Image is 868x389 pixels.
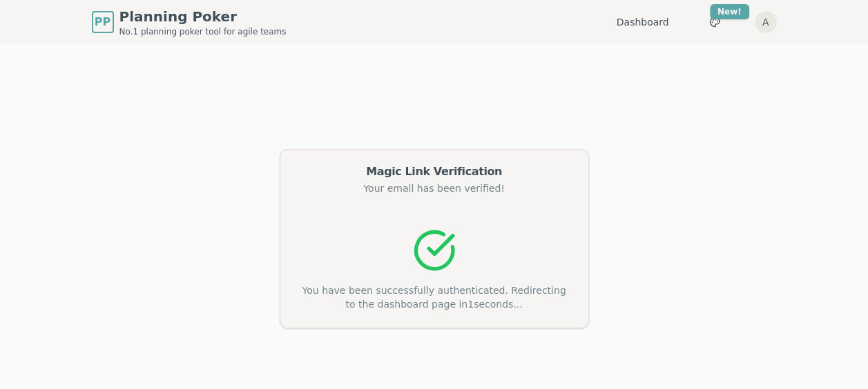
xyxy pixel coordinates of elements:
span: PP [95,14,110,30]
a: PPPlanning PokerNo.1 planning poker tool for agile teams [92,7,287,37]
span: No.1 planning poker tool for agile teams [119,26,287,37]
p: You have been successfully authenticated. Redirecting to the dashboard page in 1 seconds... [297,283,572,311]
button: New! [702,10,727,34]
span: Planning Poker [119,7,287,26]
a: Dashboard [617,15,669,29]
button: A [755,11,777,33]
div: Your email has been verified! [297,181,572,195]
div: New! [710,4,749,19]
div: Magic Link Verification [297,166,572,177]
